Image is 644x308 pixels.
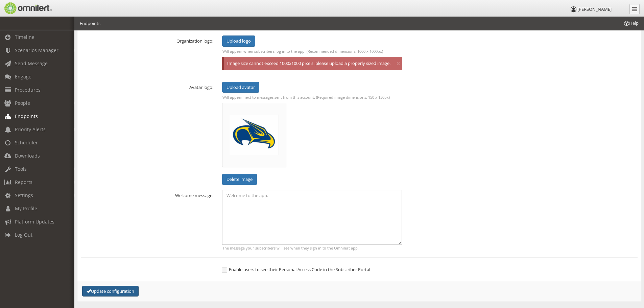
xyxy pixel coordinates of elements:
[15,152,40,159] span: Downloads
[222,245,359,251] span: The message your subscribers will see when they sign in to the Omnilert app.
[15,100,30,106] span: People
[15,87,41,93] span: Procedures
[397,59,400,68] span: ×
[222,266,370,273] span: Enable users to see their Personal Access Code in the Subscriber Portal
[226,38,251,44] span: Upload logo
[222,95,402,100] p: Will appear next to messages sent from this account. (Required image dimensions: 150 x 150px)
[76,190,218,199] label: Welcome message:
[222,49,402,54] p: Will appear when subscribers log in to the app. (Recommended dimensions: 1000 x 1000px)
[15,60,48,67] span: Send Message
[15,139,38,146] span: Scheduler
[15,5,29,11] span: Help
[623,20,639,26] span: Help
[15,205,37,212] span: My Profile
[229,110,280,160] img: push_avatar
[397,60,400,67] button: Close
[222,174,257,185] button: Delete image
[15,34,34,40] span: Timeline
[15,126,46,133] span: Priority Alerts
[15,166,27,172] span: Tools
[577,6,612,12] span: [PERSON_NAME]
[629,4,640,14] a: Collapse Menu
[80,20,100,27] li: Endpoints
[15,232,32,238] span: Log Out
[82,286,139,297] button: Update configuration
[3,2,52,14] img: Omnilert
[76,35,218,44] label: Organization logo:
[226,84,255,90] span: Upload avatar
[15,73,31,80] span: Engage
[15,113,38,119] span: Endpoints
[227,60,390,66] span: Image size cannot exceed 1000x1000 pixels, please upload a properly sized image.
[15,218,54,225] span: Platform Updates
[76,82,218,91] label: Avatar logo:
[15,47,58,53] span: Scenarios Manager
[15,192,33,198] span: Settings
[15,179,32,185] span: Reports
